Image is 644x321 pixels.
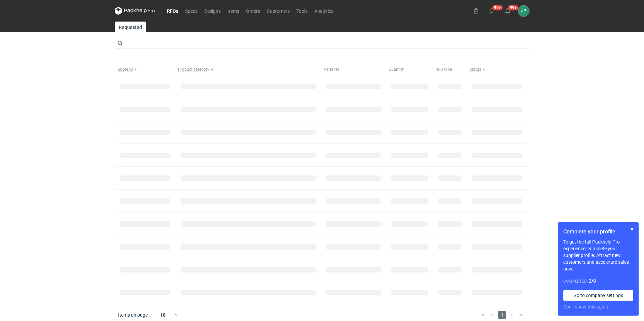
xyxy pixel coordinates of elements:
[487,5,497,16] button: 99+
[389,67,404,72] span: Quantity
[115,64,175,75] button: Quote ID
[589,278,596,284] strong: 2 / 8
[324,67,339,72] span: Variants
[178,67,209,72] span: Product category
[518,5,529,17] button: JP
[498,311,506,319] span: 1
[293,7,311,15] a: Tools
[311,7,337,15] a: Analytics
[117,67,133,72] span: Quote ID
[152,310,174,320] div: 10
[263,7,293,15] a: Customers
[628,225,636,233] button: Skip for now
[518,5,529,17] div: Justyna Powała
[175,64,321,75] button: Product category
[201,7,224,15] a: Designs
[563,238,633,272] p: To get the full Packhelp Pro experience, complete your supplier profile. Attract new customers an...
[563,278,633,285] div: Completed:
[563,290,633,301] a: Go to company settings
[243,7,263,15] a: Orders
[182,7,201,15] a: Specs
[502,5,513,16] button: 99+
[164,7,182,15] a: RFQs
[224,7,243,15] a: Items
[467,64,527,75] button: Status
[436,67,452,72] span: RFQ type
[115,7,155,15] svg: Packhelp Pro
[563,228,633,236] h1: Complete your profile
[118,312,148,318] span: Items on page
[563,303,608,310] button: Don’t show this again
[115,22,146,32] a: Requested
[469,67,481,72] span: Status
